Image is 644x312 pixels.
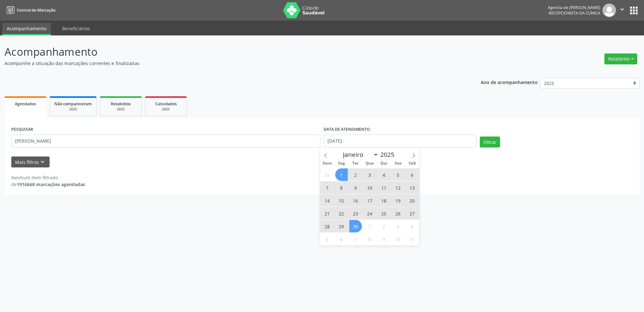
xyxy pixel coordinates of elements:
a: Central de Marcação [5,5,55,15]
span: Outubro 9, 2025 [378,233,390,245]
div: Agencia de [PERSON_NAME] [548,5,600,10]
span: Dom [320,161,334,165]
input: Selecione um intervalo [324,135,477,147]
span: Outubro 6, 2025 [335,233,348,245]
div: 2025 [105,107,137,112]
span: Setembro 28, 2025 [321,220,334,232]
p: Acompanhe a situação das marcações correntes e finalizadas [5,60,449,67]
span: Outubro 11, 2025 [406,233,419,245]
div: de [11,181,85,188]
div: 2025 [150,107,182,112]
span: Outubro 8, 2025 [364,233,376,245]
span: Setembro 12, 2025 [392,181,404,194]
p: Ano de acompanhamento [481,78,538,86]
span: Outubro 10, 2025 [392,233,404,245]
span: Setembro 24, 2025 [364,207,376,220]
span: Setembro 29, 2025 [335,220,348,232]
span: Resolvidos [111,101,131,107]
div: 2025 [54,107,92,112]
label: PESQUISAR [11,125,33,135]
span: Outubro 5, 2025 [321,233,334,245]
a: Beneficiários [58,23,94,34]
img: img [602,4,616,17]
span: Setembro 20, 2025 [406,194,419,207]
span: Setembro 30, 2025 [349,220,362,232]
button: Mais filtroskeyboard_arrow_down [11,156,50,168]
span: Setembro 11, 2025 [378,181,390,194]
span: Setembro 14, 2025 [321,194,334,207]
span: Setembro 4, 2025 [378,168,390,181]
span: Setembro 17, 2025 [364,194,376,207]
label: DATA DE ATENDIMENTO [324,125,370,135]
span: Seg [334,161,348,165]
span: Setembro 25, 2025 [378,207,390,220]
a: Acompanhamento [2,23,51,35]
span: Setembro 5, 2025 [392,168,404,181]
span: Agosto 31, 2025 [321,168,334,181]
span: Setembro 1, 2025 [335,168,348,181]
span: Outubro 1, 2025 [364,220,376,232]
span: Setembro 7, 2025 [321,181,334,194]
span: Central de Marcação [17,7,55,13]
span: Setembro 16, 2025 [349,194,362,207]
div: Nenhum item filtrado [11,174,85,181]
i:  [619,6,626,13]
span: Setembro 19, 2025 [392,194,404,207]
span: Setembro 27, 2025 [406,207,419,220]
span: Setembro 18, 2025 [378,194,390,207]
input: Nome, código do beneficiário ou CPF [11,135,320,147]
span: Outubro 3, 2025 [392,220,404,232]
span: Outubro 4, 2025 [406,220,419,232]
button: Relatórios [604,53,637,64]
span: Setembro 10, 2025 [364,181,376,194]
span: Ter [348,161,363,165]
input: Year [378,150,400,159]
button: Filtrar [480,137,500,147]
span: Outubro 2, 2025 [378,220,390,232]
span: Recepcionista da clínica [549,10,600,16]
button:  [616,4,628,17]
span: Cancelados [155,101,177,107]
span: Qui [377,161,391,165]
span: Setembro 13, 2025 [406,181,419,194]
span: Agendados [15,101,36,107]
span: Sáb [405,161,419,165]
span: Outubro 7, 2025 [349,233,362,245]
span: Setembro 21, 2025 [321,207,334,220]
span: Qua [363,161,377,165]
span: Setembro 9, 2025 [349,181,362,194]
span: Sex [391,161,405,165]
i: keyboard_arrow_down [39,158,46,165]
select: Month [340,150,379,159]
span: Setembro 23, 2025 [349,207,362,220]
span: Setembro 8, 2025 [335,181,348,194]
span: Setembro 3, 2025 [364,168,376,181]
span: Setembro 22, 2025 [335,207,348,220]
span: Setembro 15, 2025 [335,194,348,207]
span: Setembro 6, 2025 [406,168,419,181]
span: Não compareceram [54,101,92,107]
strong: 1916668 marcações agendadas [17,181,85,187]
p: Acompanhamento [5,44,449,60]
span: Setembro 26, 2025 [392,207,404,220]
button: apps [628,5,639,16]
span: Setembro 2, 2025 [349,168,362,181]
